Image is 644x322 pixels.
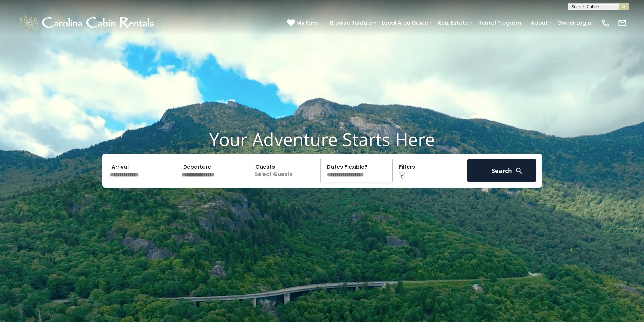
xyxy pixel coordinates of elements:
[601,18,611,28] img: phone-regular-white.png
[17,13,157,33] img: White-1-1-2.png
[554,17,594,29] a: Owner Login
[296,19,318,27] span: My Favs
[287,19,320,27] a: My Favs
[527,17,551,29] a: About
[475,17,524,29] a: Rental Program
[618,18,627,28] img: mail-regular-white.png
[467,159,537,182] button: Search
[515,167,523,175] img: search-regular-white.png
[5,129,639,150] h1: Your Adventure Starts Here
[327,17,375,29] a: Browse Rentals
[434,17,472,29] a: Real Estate
[378,17,431,29] a: Local Area Guide
[251,159,321,182] p: Select Guests
[399,172,406,179] img: filter--v1.png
